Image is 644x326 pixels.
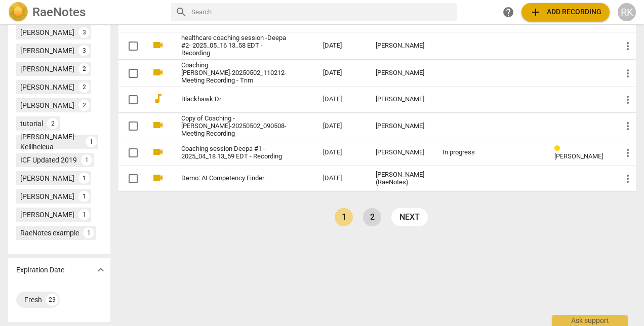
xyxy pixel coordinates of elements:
[552,315,628,326] div: Ask support
[502,6,514,18] span: help
[20,155,77,165] div: ICF Updated 2019
[20,132,82,152] div: [PERSON_NAME]-Keliiheleua
[78,100,90,111] div: 2
[16,265,64,275] p: Expiration Date
[622,67,634,79] span: more_vert
[622,147,634,159] span: more_vert
[83,227,94,238] div: 1
[315,60,368,87] td: [DATE]
[363,208,381,226] a: Page 2
[181,34,287,57] a: healthcare coaching session -Deepa #2- 2025_05_16 13_58 EDT - Recording
[152,39,164,51] span: videocam
[8,2,163,22] a: LogoRaeNotes
[20,228,79,238] div: RaeNotes example
[315,112,368,140] td: [DATE]
[152,93,164,105] span: audiotrack
[622,40,634,52] span: more_vert
[181,62,287,85] a: Coaching [PERSON_NAME]-20250502_110212-Meeting Recording - Trim
[20,27,74,37] div: [PERSON_NAME]
[78,45,90,56] div: 3
[315,32,368,60] td: [DATE]
[315,87,368,112] td: [DATE]
[78,209,90,220] div: 1
[622,120,634,132] span: more_vert
[152,146,164,158] span: videocam
[78,81,90,93] div: 2
[20,46,74,56] div: [PERSON_NAME]
[376,171,426,186] div: [PERSON_NAME] (RaeNotes)
[20,64,74,74] div: [PERSON_NAME]
[78,27,90,38] div: 3
[618,3,636,21] button: RK
[315,140,368,166] td: [DATE]
[95,264,107,276] span: expand_more
[20,82,74,92] div: [PERSON_NAME]
[181,145,287,160] a: Coaching session Deepa #1 - 2025_04_18 13_59 EDT - Recording
[554,152,603,160] span: [PERSON_NAME]
[78,63,90,74] div: 2
[622,173,634,185] span: more_vert
[20,191,74,201] div: [PERSON_NAME]
[78,191,90,202] div: 1
[442,149,486,156] div: In progress
[20,100,74,110] div: [PERSON_NAME]
[181,175,287,182] a: Demo: AI Competency Finder
[391,208,428,226] a: next
[530,6,601,18] span: Add recording
[521,3,610,21] button: Upload
[86,136,97,147] div: 1
[181,96,287,103] a: Blackhawk Dr
[152,66,164,78] span: videocam
[335,208,353,226] a: Page 1 is your current page
[152,119,164,131] span: videocam
[20,210,74,220] div: [PERSON_NAME]
[191,4,453,20] input: Search
[315,166,368,191] td: [DATE]
[78,173,90,184] div: 1
[376,149,426,156] div: [PERSON_NAME]
[499,3,517,21] a: Help
[181,115,287,138] a: Copy of Coaching - [PERSON_NAME]-20250502_090508-Meeting Recording
[20,173,74,183] div: [PERSON_NAME]
[152,172,164,184] span: videocam
[32,5,86,19] h2: RaeNotes
[175,6,187,18] span: search
[93,262,108,277] button: Show more
[376,123,426,130] div: [PERSON_NAME]
[554,145,564,152] span: Review status: in progress
[376,96,426,103] div: [PERSON_NAME]
[47,118,58,129] div: 2
[376,42,426,50] div: [PERSON_NAME]
[530,6,542,18] span: add
[376,69,426,77] div: [PERSON_NAME]
[81,154,92,166] div: 1
[8,2,28,22] img: Logo
[24,295,42,305] div: Fresh
[622,94,634,106] span: more_vert
[20,118,43,129] div: tutorial
[46,294,58,306] div: 23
